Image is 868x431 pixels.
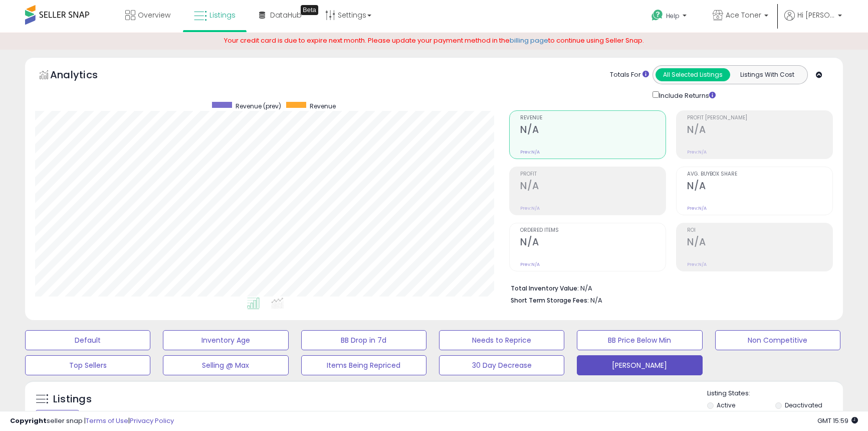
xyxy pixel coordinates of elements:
span: Revenue [520,115,666,121]
span: DataHub [270,10,302,20]
button: Selling @ Max [163,355,288,375]
label: Deactivated [785,401,822,409]
div: seller snap | | [10,416,174,426]
div: Clear All Filters [35,410,80,419]
span: ROI [687,228,832,233]
button: Non Competitive [715,330,840,350]
button: Top Sellers [25,355,150,375]
span: Listings [209,10,236,20]
span: Revenue (prev) [236,102,281,110]
span: Help [666,12,680,20]
span: N/A [590,296,602,305]
a: Hi [PERSON_NAME] [784,10,842,33]
small: Prev: N/A [520,205,540,211]
button: Items Being Repriced [301,355,426,375]
a: Privacy Policy [130,416,174,425]
h5: Listings [53,392,92,406]
button: Default [25,330,150,350]
h2: N/A [520,236,666,250]
span: Overview [138,10,170,20]
div: Tooltip anchor [301,5,318,15]
span: Ace Toner [726,10,761,20]
button: BB Price Below Min [577,330,702,350]
small: Prev: N/A [687,205,707,211]
span: Avg. Buybox Share [687,172,832,177]
label: Active [717,401,735,409]
b: Total Inventory Value: [511,284,579,293]
small: Prev: N/A [520,149,540,155]
h2: N/A [687,124,832,137]
div: Include Returns [645,89,728,101]
span: 2025-09-9 15:59 GMT [817,416,858,425]
h5: Analytics [50,68,117,84]
h2: N/A [520,180,666,194]
h2: N/A [687,236,832,250]
span: Ordered Items [520,228,666,233]
span: Revenue [310,102,336,110]
p: Listing States: [707,389,843,398]
li: N/A [511,281,825,294]
div: Totals For [610,70,649,80]
span: Your credit card is due to expire next month. Please update your payment method in the to continu... [224,36,644,45]
span: Profit [520,172,666,177]
small: Prev: N/A [687,261,707,267]
a: billing page [510,36,548,45]
span: Profit [PERSON_NAME] [687,115,832,121]
small: Prev: N/A [520,261,540,267]
a: Help [643,2,697,33]
button: All Selected Listings [656,68,730,81]
i: Get Help [651,9,664,22]
button: Needs to Reprice [439,330,564,350]
button: [PERSON_NAME] [577,355,702,375]
button: 30 Day Decrease [439,355,564,375]
button: Inventory Age [163,330,288,350]
strong: Copyright [10,416,47,425]
a: Terms of Use [86,416,128,425]
button: BB Drop in 7d [301,330,426,350]
h2: N/A [520,124,666,137]
small: Prev: N/A [687,149,707,155]
b: Short Term Storage Fees: [511,296,589,305]
button: Listings With Cost [730,68,804,81]
h2: N/A [687,180,832,194]
span: Hi [PERSON_NAME] [797,10,835,20]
